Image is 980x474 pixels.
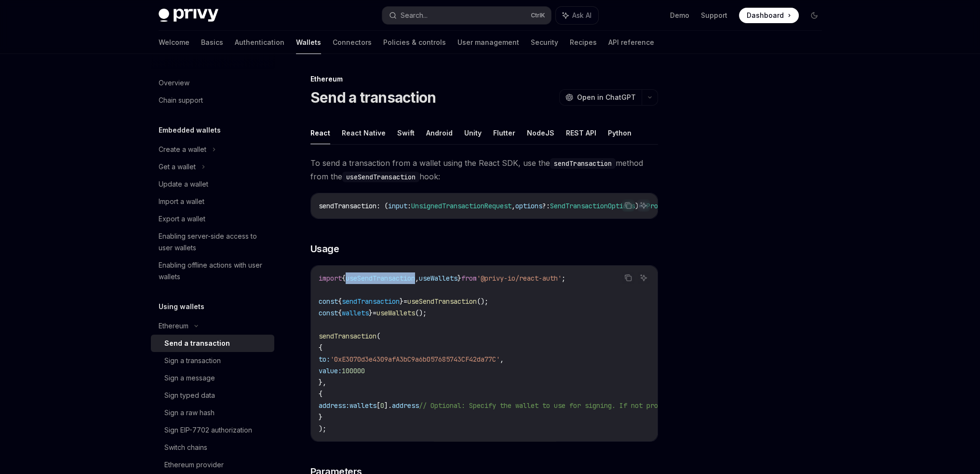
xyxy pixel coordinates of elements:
div: Sign a transaction [164,355,221,366]
span: from [461,274,477,283]
div: Update a wallet [159,178,208,190]
h5: Embedded wallets [159,124,221,136]
a: Authentication [235,31,284,54]
a: Policies & controls [383,31,446,54]
span: { [342,274,346,283]
button: Unity [464,122,482,144]
div: Chain support [159,95,203,106]
div: Export a wallet [159,213,205,225]
img: dark logo [159,9,218,22]
a: Update a wallet [151,176,274,193]
a: Demo [670,11,689,20]
a: Sign EIP-7702 authorization [151,421,274,439]
button: Copy the contents from the code block [622,271,634,284]
span: Ask AI [572,11,591,20]
div: Sign EIP-7702 authorization [164,424,252,436]
button: Copy the contents from the code block [622,199,634,212]
a: Sign a raw hash [151,404,274,421]
span: [ [376,401,380,410]
span: address [392,401,419,410]
a: Sign a message [151,369,274,387]
button: React Native [342,122,386,144]
span: useSendTransaction [346,274,415,283]
div: Switch chains [164,442,207,453]
button: Android [426,122,453,144]
span: ( [376,332,380,340]
span: 100000 [342,366,365,375]
span: wallets [342,309,369,317]
button: Ask AI [556,7,598,24]
h5: Using wallets [159,301,204,312]
a: Welcome [159,31,189,54]
div: Overview [159,77,189,89]
span: (); [477,297,488,306]
span: UnsignedTransactionRequest [411,202,511,210]
a: Connectors [333,31,372,54]
div: Ethereum [310,74,658,84]
a: Chain support [151,92,274,109]
a: Ethereum provider [151,456,274,474]
a: Sign typed data [151,387,274,404]
a: Support [701,11,727,20]
span: 0 [380,401,384,410]
span: address: [319,401,349,410]
span: sendTransaction [319,332,376,340]
span: sendTransaction [319,202,376,210]
span: }, [319,378,326,387]
div: Search... [401,10,428,21]
span: import [319,274,342,283]
button: Search...CtrlK [382,7,551,24]
div: Ethereum [159,320,188,332]
span: (); [415,309,427,317]
span: , [500,355,504,364]
span: useSendTransaction [407,297,477,306]
span: Open in ChatGPT [577,93,636,102]
a: User management [457,31,519,54]
div: Get a wallet [159,161,196,173]
a: Basics [201,31,223,54]
span: } [457,274,461,283]
button: React [310,122,330,144]
button: NodeJS [527,122,554,144]
button: Python [608,122,631,144]
span: SendTransactionOptions [550,202,635,210]
a: Enabling offline actions with user wallets [151,257,274,285]
a: Dashboard [739,8,799,23]
div: Sign a message [164,372,215,384]
span: input [388,202,407,210]
span: ?: [542,202,550,210]
span: sendTransaction [342,297,400,306]
button: REST API [566,122,596,144]
span: { [338,297,342,306]
span: '@privy-io/react-auth' [477,274,562,283]
a: Sign a transaction [151,352,274,369]
button: Ask AI [637,199,650,212]
span: wallets [349,401,376,410]
div: Create a wallet [159,144,206,155]
div: Enabling server-side access to user wallets [159,230,268,254]
div: Sign a raw hash [164,407,215,419]
div: Sign typed data [164,390,215,401]
span: { [319,390,322,398]
span: To send a transaction from a wallet using the React SDK, use the method from the hook: [310,156,658,183]
button: Toggle dark mode [806,8,822,23]
span: useWallets [419,274,457,283]
span: ); [319,424,326,433]
a: Import a wallet [151,193,274,210]
span: to: [319,355,330,364]
span: const [319,297,338,306]
code: sendTransaction [550,158,616,169]
a: Export a wallet [151,210,274,228]
span: Dashboard [747,11,784,20]
a: Security [531,31,558,54]
span: useWallets [376,309,415,317]
span: ; [562,274,565,283]
a: Overview [151,74,274,92]
span: , [415,274,419,283]
span: Usage [310,242,339,256]
span: } [319,413,322,421]
div: Enabling offline actions with user wallets [159,259,268,283]
span: = [373,309,376,317]
span: { [338,309,342,317]
a: Recipes [570,31,597,54]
